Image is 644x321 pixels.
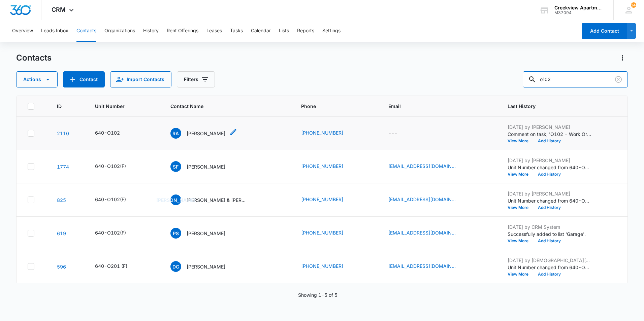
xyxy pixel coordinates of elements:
[301,129,343,136] a: [PHONE_NUMBER]
[95,262,127,270] div: 640-O201 (F)
[95,229,138,237] div: Unit Number - 640-O102(F) - Select to Edit Field
[187,263,225,270] p: [PERSON_NAME]
[301,129,355,137] div: Phone - (970) 559-7522 - Select to Edit Field
[95,129,120,136] div: 640-O102
[170,228,237,239] div: Contact Name - Patricia Sprague - Select to Edit Field
[110,71,171,87] button: Import Contacts
[206,20,222,42] button: Leases
[508,197,592,204] p: Unit Number changed from 640-O102 to 640-O102(F).
[143,20,159,42] button: History
[95,229,126,236] div: 640-O102(F)
[613,74,624,85] button: Clear
[76,20,96,42] button: Contacts
[170,228,181,239] span: PS
[533,139,566,143] button: Add History
[301,196,355,204] div: Phone - (720) 518-3512 - Select to Edit Field
[95,163,138,171] div: Unit Number - 640-O102(F) - Select to Edit Field
[177,71,215,87] button: Filters
[104,20,135,42] button: Organizations
[57,264,66,270] a: Navigate to contact details page for David Gayton
[12,20,33,42] button: Overview
[508,264,592,271] p: Unit Number changed from 640-O201 to 640-O201 (F).
[533,239,566,243] button: Add History
[388,163,456,170] a: [EMAIL_ADDRESS][DOMAIN_NAME]
[301,229,355,237] div: Phone - (970) 397-4082 - Select to Edit Field
[230,20,243,42] button: Tasks
[582,23,627,39] button: Add Contact
[301,103,363,110] span: Phone
[523,71,628,87] input: Search Contacts
[508,272,533,276] button: View More
[170,128,237,139] div: Contact Name - Roman Avila - Select to Edit Field
[170,128,181,139] span: RA
[187,130,225,137] p: [PERSON_NAME]
[508,190,592,197] p: [DATE] by [PERSON_NAME]
[533,172,566,176] button: Add History
[170,194,181,205] span: [PERSON_NAME]
[187,197,247,204] p: [PERSON_NAME] & [PERSON_NAME] (F)
[187,163,225,170] p: [PERSON_NAME]
[508,172,533,176] button: View More
[167,20,198,42] button: Rent Offerings
[301,262,343,270] a: [PHONE_NUMBER]
[388,103,481,110] span: Email
[57,230,66,236] a: Navigate to contact details page for Patricia Sprague
[508,131,592,138] p: Comment on task, 'O102 - Work Order' "Replaced smoke alarm with new "
[95,129,132,137] div: Unit Number - 640-O102 - Select to Edit Field
[508,164,592,171] p: Unit Number changed from 640-O102 to 640-O102(F).
[508,230,592,238] p: Successfully added to list 'Garage'.
[95,196,126,203] div: 640-O102(F)
[57,197,66,203] a: Navigate to contact details page for Janet Aragones & Francisco Hidalgo (F)
[16,53,52,63] h1: Contacts
[388,229,468,237] div: Email - blackheartnoel321@gmail.com - Select to Edit Field
[388,163,468,171] div: Email - suzannefreehauf@gmail.com - Select to Edit Field
[388,129,410,137] div: Email - - Select to Edit Field
[95,262,139,271] div: Unit Number - 640-O201 (F) - Select to Edit Field
[251,20,271,42] button: Calendar
[301,163,355,171] div: Phone - (970) 218-0689 - Select to Edit Field
[533,272,566,276] button: Add History
[554,5,604,10] div: account name
[170,103,275,110] span: Contact Name
[279,20,289,42] button: Lists
[301,262,355,271] div: Phone - (720) 357-0664 - Select to Edit Field
[170,161,237,172] div: Contact Name - Suzanne Freehauf - Select to Edit Field
[57,164,69,170] a: Navigate to contact details page for Suzanne Freehauf
[95,163,126,170] div: 640-O102(F)
[388,229,456,236] a: [EMAIL_ADDRESS][DOMAIN_NAME]
[187,230,225,237] p: [PERSON_NAME]
[170,261,181,272] span: DG
[322,20,341,42] button: Settings
[95,103,154,110] span: Unit Number
[388,262,468,271] div: Email - alighnmentllc@gmail.com - Select to Edit Field
[388,262,456,270] a: [EMAIL_ADDRESS][DOMAIN_NAME]
[170,194,259,205] div: Contact Name - Janet Aragones & Francisco Hidalgo (F) - Select to Edit Field
[16,71,58,87] button: Actions
[63,71,105,87] button: Add Contact
[57,103,69,110] span: ID
[617,52,628,63] button: Actions
[52,6,66,13] span: CRM
[57,131,69,136] a: Navigate to contact details page for Roman Avila
[95,196,138,204] div: Unit Number - 640-O102(F) - Select to Edit Field
[170,261,237,272] div: Contact Name - David Gayton - Select to Edit Field
[170,161,181,172] span: SF
[388,196,456,203] a: [EMAIL_ADDRESS][DOMAIN_NAME]
[508,257,592,264] p: [DATE] by [DEMOGRAPHIC_DATA][PERSON_NAME]
[508,123,592,131] p: [DATE] by [PERSON_NAME]
[297,20,314,42] button: Reports
[298,291,337,298] p: Showing 1-5 of 5
[631,2,636,8] div: notifications count
[631,2,636,8] span: 144
[41,20,68,42] button: Leads Inbox
[388,129,397,137] div: ---
[508,139,533,143] button: View More
[533,206,566,210] button: Add History
[508,103,607,110] span: Last History
[508,157,592,164] p: [DATE] by [PERSON_NAME]
[508,223,592,230] p: [DATE] by CRM System
[301,196,343,203] a: [PHONE_NUMBER]
[301,229,343,236] a: [PHONE_NUMBER]
[554,10,604,15] div: account id
[508,239,533,243] button: View More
